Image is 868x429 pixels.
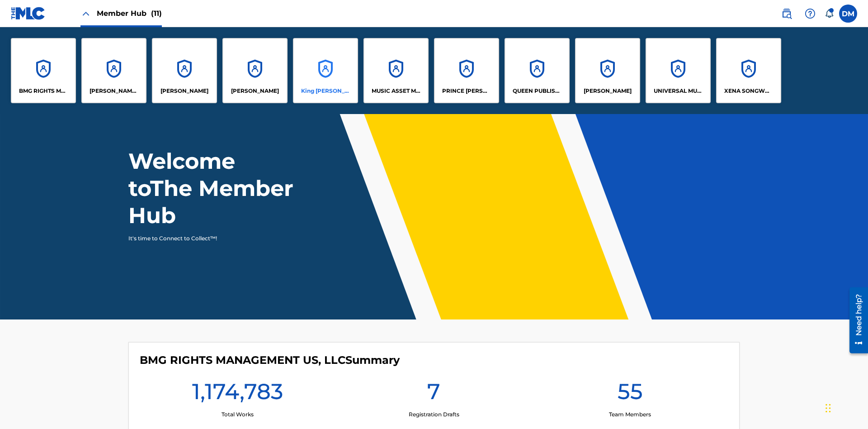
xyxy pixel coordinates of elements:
h1: 1,174,783 [192,378,283,410]
a: AccountsUNIVERSAL MUSIC PUB GROUP [646,38,711,103]
a: AccountsPRINCE [PERSON_NAME] [434,38,499,103]
a: AccountsKing [PERSON_NAME] [293,38,358,103]
div: Drag [826,395,831,422]
a: Accounts[PERSON_NAME] [222,38,288,103]
a: AccountsBMG RIGHTS MANAGEMENT US, LLC [11,38,76,103]
iframe: Resource Center [843,284,868,358]
a: Accounts[PERSON_NAME] SONGWRITER [81,38,146,103]
img: MLC Logo [11,7,46,20]
a: AccountsQUEEN PUBLISHA [505,38,570,103]
a: Accounts[PERSON_NAME] [152,38,217,103]
h4: BMG RIGHTS MANAGEMENT US, LLC [140,353,400,367]
span: (11) [151,9,162,18]
p: ELVIS COSTELLO [160,87,208,95]
h1: 7 [427,378,440,410]
img: Close [80,8,91,19]
h1: Welcome to The Member Hub [128,148,297,229]
span: Member Hub [97,8,162,19]
div: Notifications [825,9,834,18]
p: Registration Drafts [409,410,459,419]
p: Team Members [609,410,651,419]
p: It's time to Connect to Collect™! [128,234,285,243]
p: King McTesterson [301,87,350,95]
p: CLEO SONGWRITER [90,87,139,95]
a: AccountsMUSIC ASSET MANAGEMENT (MAM) [363,38,429,103]
a: Public Search [778,5,796,23]
img: search [781,8,792,19]
div: Help [801,5,819,23]
p: BMG RIGHTS MANAGEMENT US, LLC [19,87,68,95]
p: EYAMA MCSINGER [231,87,279,95]
div: User Menu [839,5,857,23]
p: QUEEN PUBLISHA [513,87,562,95]
img: help [805,8,816,19]
p: PRINCE MCTESTERSON [442,87,491,95]
a: AccountsXENA SONGWRITER [716,38,781,103]
p: XENA SONGWRITER [724,87,774,95]
p: UNIVERSAL MUSIC PUB GROUP [654,87,703,95]
p: Total Works [222,410,254,419]
iframe: Chat Widget [823,386,868,429]
p: RONALD MCTESTERSON [584,87,632,95]
a: Accounts[PERSON_NAME] [575,38,640,103]
p: MUSIC ASSET MANAGEMENT (MAM) [372,87,421,95]
h1: 55 [618,378,643,410]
